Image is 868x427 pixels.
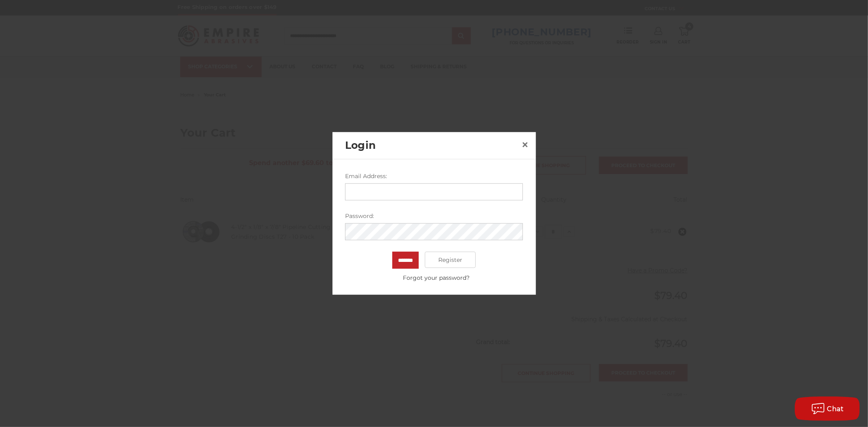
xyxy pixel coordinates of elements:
[350,274,523,282] a: Forgot your password?
[345,138,518,153] h2: Login
[345,172,523,181] label: Email Address:
[425,252,476,268] a: Register
[795,396,860,421] button: Chat
[518,138,531,151] a: Close
[827,405,844,413] span: Chat
[521,136,529,152] span: ×
[345,212,523,220] label: Password:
